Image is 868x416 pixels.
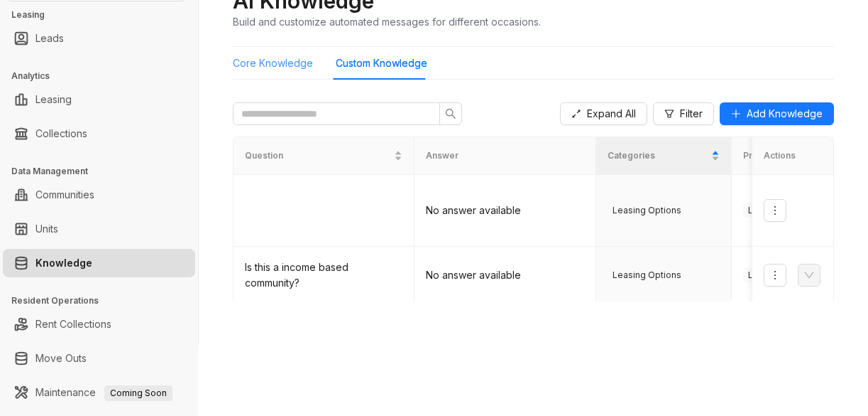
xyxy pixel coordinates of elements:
[3,249,195,277] li: Knowledge
[35,181,94,209] a: Communities
[234,137,414,175] th: Question
[743,149,844,163] span: Products
[587,106,636,122] span: Expand All
[445,108,456,119] span: search
[35,119,87,148] a: Collections
[3,24,195,53] li: Leads
[571,109,581,119] span: expand-alt
[608,268,686,282] span: Leasing Options
[743,268,786,282] span: Leasing
[731,109,741,119] span: plus
[3,85,195,114] li: Leasing
[608,149,708,163] span: Categories
[747,106,823,122] span: Add Knowledge
[336,55,427,71] div: Custom Knowledge
[3,215,195,243] li: Units
[245,149,391,163] span: Question
[414,247,595,304] td: No answer available
[104,385,172,401] span: Coming Soon
[233,55,313,71] div: Core Knowledge
[720,102,834,125] button: Add Knowledge
[769,205,781,216] span: more
[3,181,195,209] li: Communities
[664,109,674,119] span: filter
[35,249,92,277] a: Knowledge
[11,165,198,178] h3: Data Management
[414,175,595,247] td: No answer available
[3,119,195,148] li: Collections
[732,137,867,175] th: Products
[3,344,195,373] li: Move Outs
[653,102,714,125] button: Filter
[560,102,647,125] button: Expand All
[11,70,198,82] h3: Analytics
[11,9,198,21] h3: Leasing
[752,137,834,175] th: Actions
[414,137,595,175] th: Answer
[680,106,703,122] span: Filter
[769,270,781,281] span: more
[35,85,72,114] a: Leasing
[743,203,786,218] span: Leasing
[35,215,58,243] a: Units
[35,24,64,53] a: Leads
[233,14,541,29] div: Build and customize automated messages for different occasions.
[11,294,198,307] h3: Resident Operations
[3,378,195,407] li: Maintenance
[3,310,195,338] li: Rent Collections
[35,344,87,373] a: Move Outs
[35,310,111,338] a: Rent Collections
[245,260,402,291] div: Is this a income based community?
[608,203,686,218] span: Leasing Options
